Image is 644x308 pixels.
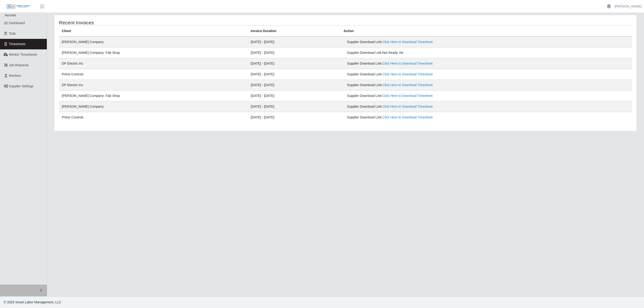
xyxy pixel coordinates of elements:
div: Supplier Download Link: [347,72,531,77]
td: Prime Controls [59,112,248,123]
a: Click Here to Download Timesheet [382,40,433,44]
span: © 2025 Smart Labor Management, LLC [4,300,61,304]
div: Supplier Download Link: [347,115,531,120]
a: Click Here to Download Timesheet [382,94,433,98]
div: Supplier Download Link: [347,50,531,55]
td: DP Electric Inc [59,58,248,69]
h4: Recent Invoices [59,20,294,26]
a: Click Here to Download Timesheet [382,83,433,87]
td: [DATE] - [DATE] [248,69,341,80]
span: Todo [9,32,16,35]
td: [DATE] - [DATE] [248,80,341,91]
img: SLM Logo [7,4,30,9]
div: Supplier Download Link: [347,61,531,66]
a: [PERSON_NAME] [615,4,642,9]
th: Invoice Duration [248,26,341,37]
td: [DATE] - [DATE] [248,58,341,69]
div: Supplier Download Link: [347,93,531,98]
div: Supplier Download Link: [347,83,531,88]
span: Aerotek [5,13,16,17]
td: [PERSON_NAME] Company [59,37,248,48]
a: Click Here to Download Timesheet [382,72,433,76]
td: [DATE] - [DATE] [248,101,341,112]
td: [DATE] - [DATE] [248,37,341,48]
span: Dashboard [9,21,25,25]
span: Job Requests [9,63,29,67]
th: Action [341,26,632,37]
a: Click Here to Download Timesheet [382,105,433,108]
span: Worker Timesheets [9,53,37,56]
div: Supplier Download Link: [347,40,531,44]
td: [DATE] - [DATE] [248,48,341,58]
span: Not Ready Yet [382,51,403,55]
a: Click Here to Download Timesheet [382,62,433,65]
span: Workers [9,74,21,77]
td: [DATE] - [DATE] [248,112,341,123]
td: DP Electric Inc [59,80,248,91]
div: Supplier Download Link: [347,104,531,109]
th: Client [59,26,248,37]
a: Click Here to Download Timesheet [382,115,433,119]
td: [PERSON_NAME] Company- Fab Shop [59,48,248,58]
span: Supplier Settings [9,84,34,88]
td: [DATE] - [DATE] [248,91,341,101]
td: [PERSON_NAME] Company- Fab Shop [59,91,248,101]
td: [PERSON_NAME] Company [59,101,248,112]
td: Prime Controls [59,69,248,80]
span: Timesheets [9,42,26,46]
